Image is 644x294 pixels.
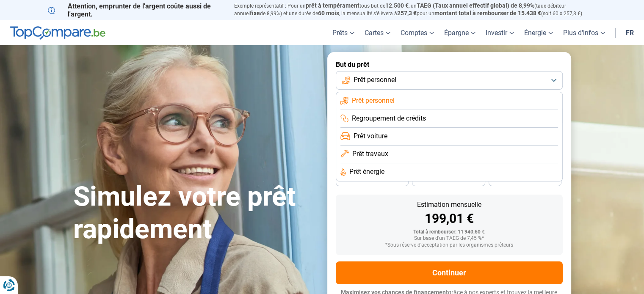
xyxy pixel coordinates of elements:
[343,236,556,242] div: Sur base d'un TAEG de 7,45 %*
[516,177,534,182] span: 24 mois
[336,261,563,284] button: Continuer
[385,2,409,9] span: 12.500 €
[336,71,563,90] button: Prêt personnel
[234,2,597,17] p: Exemple représentatif : Pour un tous but de , un (taux débiteur annuel de 8,99%) et une durée de ...
[352,96,395,105] span: Prêt personnel
[439,177,458,182] span: 30 mois
[318,10,339,16] span: 60 mois
[352,114,426,123] span: Regroupement de crédits
[343,212,556,225] div: 199,01 €
[434,10,541,16] span: montant total à rembourser de 15.438 €
[250,10,260,16] span: fixe
[481,20,519,45] a: Investir
[48,2,224,18] p: Attention, emprunter de l'argent coûte aussi de l'argent.
[10,26,105,40] img: TopCompare
[354,132,387,141] span: Prêt voiture
[343,201,556,208] div: Estimation mensuelle
[395,20,439,45] a: Comptes
[343,229,556,235] div: Total à rembourser: 11 940,60 €
[621,20,639,45] a: fr
[359,20,395,45] a: Cartes
[352,149,388,159] span: Prêt travaux
[73,181,317,246] h1: Simulez votre prêt rapidement
[363,177,381,182] span: 36 mois
[349,167,384,176] span: Prêt énergie
[306,2,359,9] span: prêt à tempérament
[397,10,417,16] span: 257,3 €
[327,20,359,45] a: Prêts
[439,20,481,45] a: Épargne
[558,20,610,45] a: Plus d'infos
[519,20,558,45] a: Énergie
[354,75,396,85] span: Prêt personnel
[417,2,534,9] span: TAEG (Taux annuel effectif global) de 8,99%
[343,242,556,248] div: *Sous réserve d'acceptation par les organismes prêteurs
[336,60,563,69] label: But du prêt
